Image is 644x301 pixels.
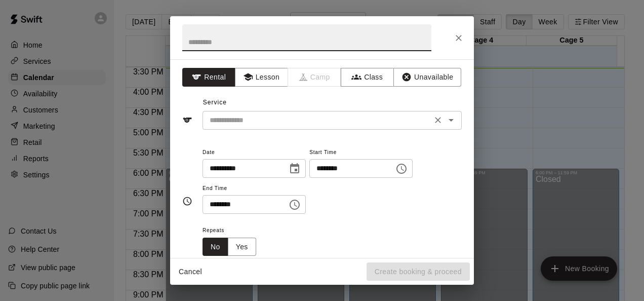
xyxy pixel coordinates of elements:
span: Service [203,99,227,106]
button: Class [341,68,394,87]
button: Unavailable [393,68,461,87]
button: Lesson [235,68,288,87]
button: Choose time, selected time is 3:00 PM [391,159,412,179]
button: Rental [182,68,235,87]
span: End Time [203,182,306,196]
button: Close [450,29,468,47]
button: Cancel [174,262,207,281]
div: outlined button group [203,238,256,256]
svg: Service [182,115,192,125]
button: Open [444,113,458,127]
button: Choose date, selected date is Sep 14, 2025 [285,159,305,179]
button: No [203,238,228,256]
button: Yes [228,238,256,256]
button: Choose time, selected time is 3:30 PM [285,195,305,215]
svg: Timing [182,196,192,206]
span: Start Time [309,146,413,160]
span: Date [203,146,306,160]
button: Clear [431,113,445,127]
span: Repeats [203,224,264,238]
span: Camps can only be created in the Services page [288,68,341,87]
